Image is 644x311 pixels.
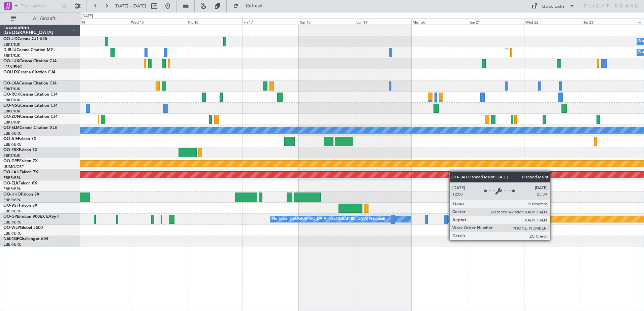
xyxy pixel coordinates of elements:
[3,148,19,152] span: OO-FSX
[3,159,38,163] a: OO-GPPFalcon 7X
[3,37,18,41] span: OO-JID
[524,19,580,25] div: Wed 22
[186,19,242,25] div: Thu 16
[3,120,20,125] a: EBKT/KJK
[411,19,468,25] div: Mon 20
[3,115,58,119] a: OO-ZUNCessna Citation CJ4
[3,115,20,119] span: OO-ZUN
[3,242,22,247] a: EBBR/BRU
[3,175,22,180] a: EBBR/BRU
[73,19,129,25] div: Tue 14
[3,59,57,63] a: OO-LUXCessna Citation CJ4
[3,164,24,169] a: UUMO/OSF
[130,19,186,25] div: Wed 15
[3,59,19,63] span: OO-LUX
[3,186,22,192] a: EBBR/BRU
[240,4,268,8] span: Refresh
[528,1,578,11] button: Quick Links
[581,19,637,25] div: Thu 23
[3,109,20,114] a: EBKT/KJK
[3,148,37,152] a: OO-FSXFalcon 7X
[3,204,19,208] span: OO-VSF
[3,215,59,219] a: OO-GPEFalcon 900EX EASy II
[3,159,19,163] span: OO-GPP
[3,48,53,52] a: D-IBLUCessna Citation M2
[3,237,48,241] a: N604GFChallenger 604
[3,153,20,158] a: EBKT/KJK
[3,104,20,108] span: OO-NSG
[468,19,524,25] div: Tue 21
[3,237,19,241] span: N604GF
[3,64,22,69] a: LFSN/ENC
[3,170,20,174] span: OO-LAH
[3,226,43,230] a: OO-WLPGlobal 5500
[3,209,22,214] a: EBBR/BRU
[242,19,298,25] div: Fri 17
[3,215,19,219] span: OO-GPE
[3,170,38,174] a: OO-LAHFalcon 7X
[272,214,385,224] div: No Crew [GEOGRAPHIC_DATA] ([GEOGRAPHIC_DATA] National)
[3,126,20,130] span: OO-SLM
[3,137,36,141] a: OO-AIEFalcon 7X
[3,98,20,103] a: EBKT/KJK
[3,81,19,85] span: OO-LXA
[3,70,55,74] a: OOLUXCessna Citation CJ4
[3,181,19,185] span: OO-ELK
[230,1,270,11] button: Refresh
[3,226,20,230] span: OO-WLP
[3,37,47,41] a: OO-JIDCessna CJ1 525
[115,3,146,9] span: [DATE] - [DATE]
[3,93,20,97] span: OO-ROK
[3,193,39,197] a: OO-HHOFalcon 8X
[3,137,18,141] span: OO-AIE
[3,142,22,147] a: EBBR/BRU
[3,81,57,85] a: OO-LXACessna Citation CJ4
[3,198,22,203] a: EBBR/BRU
[21,1,59,11] input: Trip Number
[3,104,58,108] a: OO-NSGCessna Citation CJ4
[7,13,73,24] button: All Aircraft
[484,214,526,224] div: Planned Maint Nurnberg
[3,193,21,197] span: OO-HHO
[3,126,57,130] a: OO-SLMCessna Citation XLS
[355,19,411,25] div: Sun 19
[3,220,22,225] a: EBBR/BRU
[542,3,565,10] div: Quick Links
[3,181,37,185] a: OO-ELKFalcon 8X
[3,48,17,52] span: D-IBLU
[3,93,58,97] a: OO-ROKCessna Citation CJ4
[3,231,22,236] a: EBBR/BRU
[449,214,562,224] div: No Crew [GEOGRAPHIC_DATA] ([GEOGRAPHIC_DATA] National)
[3,70,18,74] span: OOLUX
[3,204,37,208] a: OO-VSFFalcon 8X
[82,13,93,19] div: [DATE]
[299,19,355,25] div: Sat 18
[3,53,20,58] a: EBKT/KJK
[3,131,22,136] a: EBBR/BRU
[18,16,71,21] span: All Aircraft
[3,42,20,47] a: EBKT/KJK
[3,87,20,92] a: EBKT/KJK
